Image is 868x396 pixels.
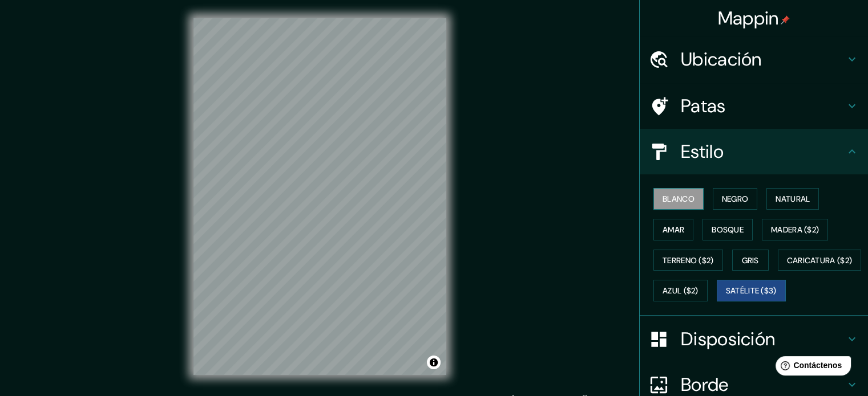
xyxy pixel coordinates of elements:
[653,250,723,271] button: Terreno ($2)
[781,15,790,25] img: pin-icon.png
[427,356,441,369] button: Activar o desactivar atribución
[663,286,699,296] font: Azul ($2)
[778,250,862,271] button: Caricatura ($2)
[726,286,777,296] font: Satélite ($3)
[766,188,819,210] button: Natural
[653,219,693,240] button: Amar
[712,224,744,235] font: Bosque
[640,36,868,82] div: Ubicación
[703,219,753,240] button: Bosque
[762,219,828,240] button: Madera ($2)
[742,255,759,266] font: Gris
[663,255,714,266] font: Terreno ($2)
[732,250,769,271] button: Gris
[653,280,708,301] button: Azul ($2)
[663,224,684,235] font: Amar
[787,255,853,266] font: Caricatura ($2)
[640,129,868,174] div: Estilo
[640,83,868,129] div: Patas
[681,140,724,164] font: Estilo
[681,327,775,351] font: Disposición
[681,47,762,71] font: Ubicación
[663,194,695,204] font: Blanco
[776,194,810,204] font: Natural
[681,94,726,118] font: Patas
[640,316,868,362] div: Disposición
[771,224,819,235] font: Madera ($2)
[722,194,749,204] font: Negro
[766,352,855,383] iframe: Lanzador de widgets de ayuda
[193,18,446,375] canvas: Mapa
[717,280,786,301] button: Satélite ($3)
[718,6,779,30] font: Mappin
[713,188,758,210] button: Negro
[653,188,704,210] button: Blanco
